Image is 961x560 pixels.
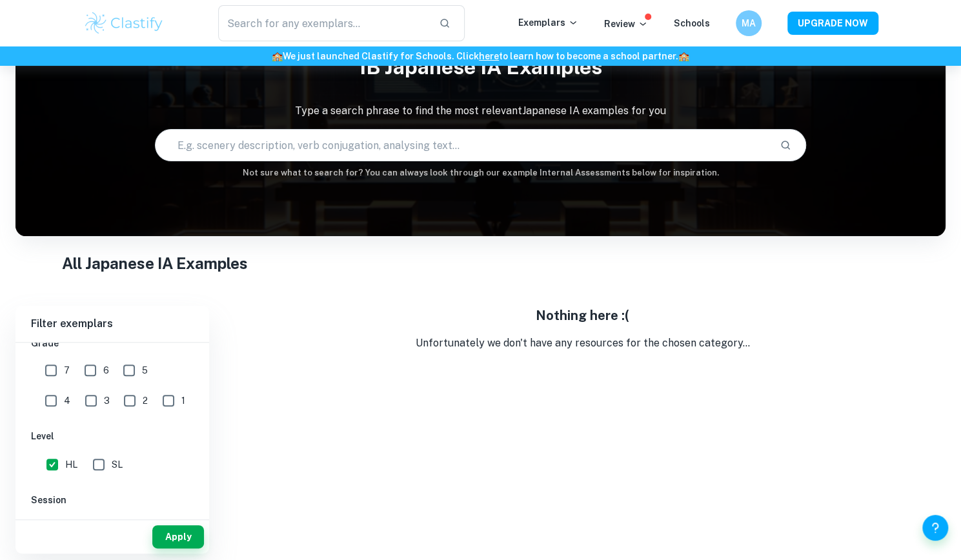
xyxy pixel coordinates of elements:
[152,525,204,548] button: Apply
[922,515,948,541] button: Help and Feedback
[741,16,756,30] h6: MA
[218,5,429,41] input: Search for any exemplars...
[219,335,946,351] p: Unfortunately we don't have any resources for the chosen category...
[104,394,110,408] span: 3
[65,457,77,472] span: HL
[103,363,109,377] span: 6
[15,103,946,119] p: Type a search phrase to find the most relevant Japanese IA examples for you
[31,429,194,443] h6: Level
[3,49,958,63] h6: We just launched Clastify for Schools. Click to learn how to become a school partner.
[181,394,185,408] span: 1
[736,10,762,36] button: MA
[64,363,70,377] span: 7
[15,166,946,179] h6: Not sure what to search for? You can always look through our example Internal Assessments below f...
[219,306,946,325] h5: Nothing here :(
[479,51,499,61] a: here
[83,10,165,36] img: Clastify logo
[787,12,878,35] button: UPGRADE NOW
[143,394,148,408] span: 2
[142,363,148,377] span: 5
[62,252,899,275] h1: All Japanese IA Examples
[31,493,194,507] h6: Session
[674,18,710,28] a: Schools
[64,394,70,408] span: 4
[112,457,123,472] span: SL
[15,306,209,342] h6: Filter exemplars
[604,17,648,31] p: Review
[518,15,578,30] p: Exemplars
[156,127,769,163] input: E.g. scenery description, verb conjugation, analysing text...
[15,46,946,88] h1: IB Japanese IA examples
[678,51,689,61] span: 🏫
[272,51,283,61] span: 🏫
[774,134,796,156] button: Search
[31,336,194,350] h6: Grade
